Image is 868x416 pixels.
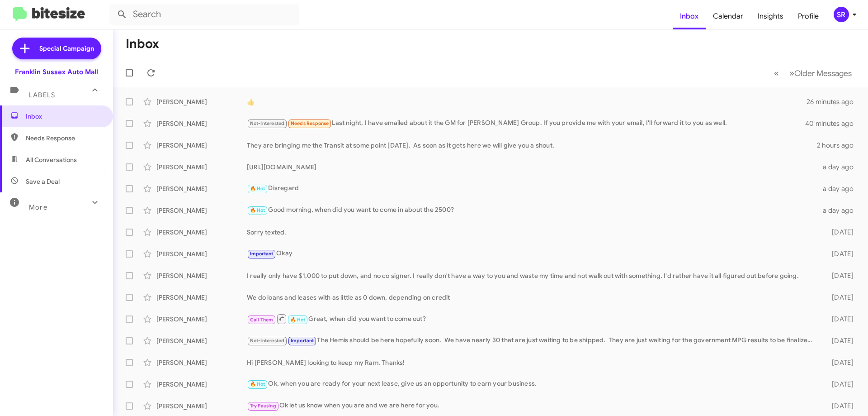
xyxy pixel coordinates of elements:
[247,163,817,172] div: [URL][DOMAIN_NAME]
[247,401,817,411] div: Ok let us know when you are and we are here for you.
[247,205,817,215] div: Good morning, when did you want to come in about the 2500?
[817,206,861,215] div: a day ago
[769,64,857,82] nav: Page navigation example
[817,336,861,345] div: [DATE]
[247,335,817,346] div: The Hemis should be here hopefully soon. We have nearly 30 that are just waiting to be shipped. T...
[29,91,55,99] span: Labels
[250,338,285,344] span: Not-Interested
[817,184,861,193] div: a day ago
[156,97,247,106] div: [PERSON_NAME]
[26,134,103,143] span: Needs Response
[250,207,265,213] span: 🔥 Hot
[156,271,247,280] div: [PERSON_NAME]
[769,64,784,82] button: Previous
[156,141,247,150] div: [PERSON_NAME]
[247,141,817,150] div: They are bringing me the Transit at some point [DATE]. As soon as it gets here we will give you a...
[774,67,779,79] span: «
[250,403,276,409] span: Try Pausing
[750,3,791,29] a: Insights
[126,37,159,51] h1: Inbox
[247,228,817,237] div: Sorry texted.
[156,119,247,128] div: [PERSON_NAME]
[826,7,858,22] button: SR
[791,3,826,29] a: Profile
[817,358,861,367] div: [DATE]
[247,379,817,389] div: Ok, when you are ready for your next lease, give us an opportunity to earn your business.
[817,271,861,280] div: [DATE]
[834,7,849,22] div: SR
[673,3,706,29] a: Inbox
[807,97,861,106] div: 26 minutes ago
[817,141,861,150] div: 2 hours ago
[817,380,861,389] div: [DATE]
[12,38,101,59] a: Special Campaign
[156,358,247,367] div: [PERSON_NAME]
[817,315,861,324] div: [DATE]
[156,380,247,389] div: [PERSON_NAME]
[817,163,861,172] div: a day ago
[156,315,247,324] div: [PERSON_NAME]
[817,249,861,258] div: [DATE]
[247,118,807,129] div: Last night, I have emailed about it the GM for [PERSON_NAME] Group. If you provide me with your e...
[250,186,265,191] span: 🔥 Hot
[156,206,247,215] div: [PERSON_NAME]
[291,338,314,344] span: Important
[247,293,817,302] div: We do loans and leases with as little as 0 down, depending on credit
[156,402,247,411] div: [PERSON_NAME]
[817,402,861,411] div: [DATE]
[156,184,247,193] div: [PERSON_NAME]
[247,183,817,194] div: Disregard
[250,317,274,323] span: Call Them
[39,44,94,53] span: Special Campaign
[247,249,817,259] div: Okay
[247,313,817,325] div: Great, when did you want to come out?
[26,155,77,164] span: All Conversations
[706,3,750,29] a: Calendar
[247,97,807,106] div: 👍
[156,163,247,172] div: [PERSON_NAME]
[789,67,794,79] span: »
[156,249,247,258] div: [PERSON_NAME]
[109,4,299,25] input: Search
[817,293,861,302] div: [DATE]
[290,317,306,323] span: 🔥 Hot
[15,67,98,77] div: Franklin Sussex Auto Mall
[807,119,861,128] div: 40 minutes ago
[794,68,852,78] span: Older Messages
[291,120,329,126] span: Needs Response
[26,177,60,186] span: Save a Deal
[156,293,247,302] div: [PERSON_NAME]
[247,358,817,367] div: Hi [PERSON_NAME] looking to keep my Ram. Thanks!
[26,112,103,121] span: Inbox
[250,251,274,257] span: Important
[784,64,857,82] button: Next
[156,336,247,345] div: [PERSON_NAME]
[247,271,817,280] div: I really only have $1,000 to put down, and no co signer. I really don't have a way to you and was...
[156,228,247,237] div: [PERSON_NAME]
[817,228,861,237] div: [DATE]
[250,120,285,126] span: Not-Interested
[250,381,265,387] span: 🔥 Hot
[29,203,47,211] span: More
